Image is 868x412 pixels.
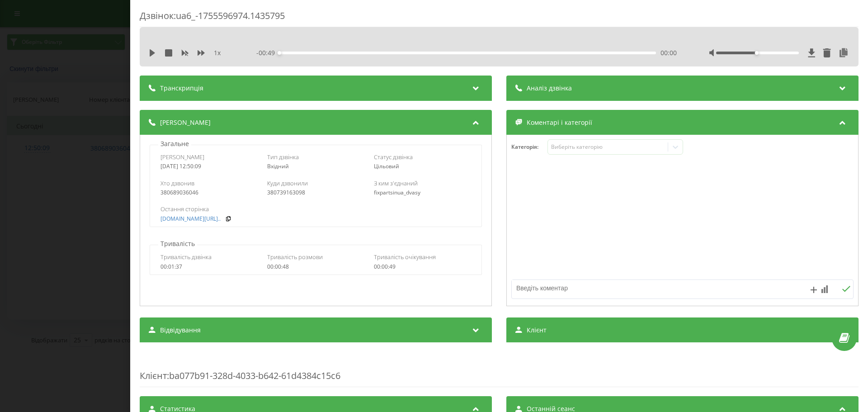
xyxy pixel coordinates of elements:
div: : ba077b91-328d-4033-b642-61d4384c15c6 [140,351,859,387]
span: Коментарі і категорії [527,118,592,127]
p: Тривалість [158,239,197,248]
span: Остання сторінка [160,205,209,213]
span: Тривалість розмови [267,253,323,261]
span: Тип дзвінка [267,153,299,161]
span: [PERSON_NAME] [160,118,211,127]
div: Дзвінок : ua6_-1755596974.1435795 [140,9,859,27]
span: З ким з'єднаний [374,179,418,187]
span: Куди дзвонили [267,179,308,187]
div: Accessibility label [755,51,759,55]
div: 380689036046 [160,189,258,196]
span: 00:00 [660,48,677,57]
span: Хто дзвонив [160,179,194,187]
span: Клієнт [527,326,547,335]
span: [PERSON_NAME] [160,153,204,161]
div: [DATE] 12:50:09 [160,163,258,170]
span: Статус дзвінка [374,153,413,161]
span: Відвідування [160,326,201,335]
div: fixpartsinua_dvasy [374,189,471,196]
span: Транскрипція [160,84,203,93]
span: 1 x [214,48,221,57]
span: - 00:49 [256,48,279,57]
div: 380739163098 [267,189,364,196]
a: [DOMAIN_NAME][URL].. [160,216,221,222]
div: 00:00:48 [267,264,364,270]
span: Тривалість дзвінка [160,253,212,261]
h4: Категорія : [511,144,547,150]
span: Аналіз дзвінка [527,84,572,93]
div: 00:00:49 [374,264,471,270]
div: 00:01:37 [160,264,258,270]
span: Клієнт [140,369,167,382]
span: Цільовий [374,162,399,170]
span: Вхідний [267,162,289,170]
div: Accessibility label [278,51,281,55]
div: Виберіть категорію [551,143,664,151]
p: Загальне [158,139,191,148]
span: Тривалість очікування [374,253,436,261]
